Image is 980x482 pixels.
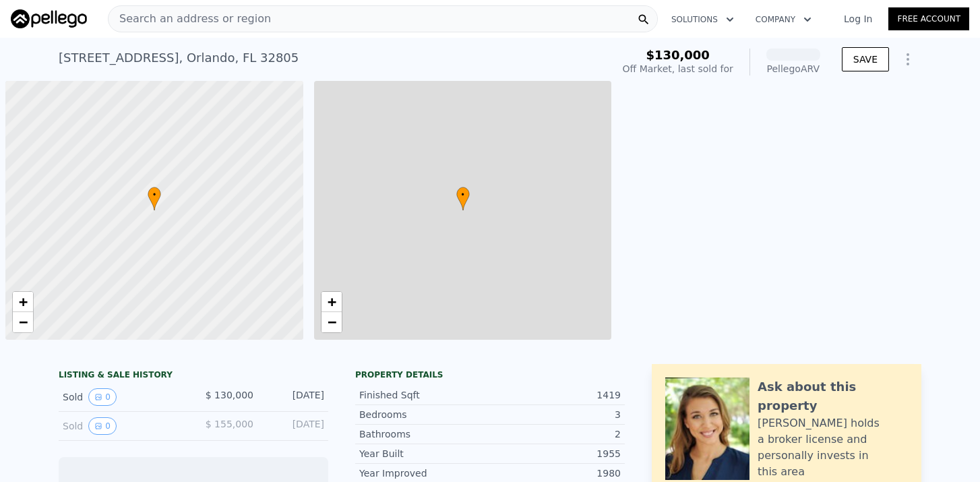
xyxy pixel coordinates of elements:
[359,388,490,402] div: Finished Sqft
[327,313,336,330] span: −
[490,427,621,441] div: 2
[646,48,710,62] span: $130,000
[456,187,470,210] div: •
[894,46,921,73] button: Show Options
[19,293,28,310] span: +
[206,390,253,400] span: $ 130,000
[745,7,822,32] button: Company
[623,62,733,76] div: Off Market, last sold for
[19,313,28,330] span: −
[11,9,87,28] img: Pellego
[888,7,969,30] a: Free Account
[359,466,490,480] div: Year Improved
[661,7,745,32] button: Solutions
[359,408,490,421] div: Bedrooms
[828,12,888,26] a: Log In
[490,447,621,460] div: 1955
[456,189,470,201] span: •
[490,388,621,402] div: 1419
[359,427,490,441] div: Bathrooms
[842,47,889,71] button: SAVE
[88,417,117,435] button: View historical data
[264,417,324,435] div: [DATE]
[264,388,324,406] div: [DATE]
[88,388,117,406] button: View historical data
[206,419,253,429] span: $ 155,000
[490,466,621,480] div: 1980
[13,312,33,332] a: Zoom out
[758,378,908,415] div: Ask about this property
[327,293,336,310] span: +
[63,417,183,435] div: Sold
[148,189,161,201] span: •
[355,369,625,380] div: Property details
[63,388,183,406] div: Sold
[109,11,271,27] span: Search an address or region
[490,408,621,421] div: 3
[758,415,908,480] div: [PERSON_NAME] holds a broker license and personally invests in this area
[766,62,820,76] div: Pellego ARV
[359,447,490,460] div: Year Built
[148,187,161,210] div: •
[321,292,342,312] a: Zoom in
[59,49,299,67] div: [STREET_ADDRESS] , Orlando , FL 32805
[13,292,33,312] a: Zoom in
[59,369,328,383] div: LISTING & SALE HISTORY
[321,312,342,332] a: Zoom out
